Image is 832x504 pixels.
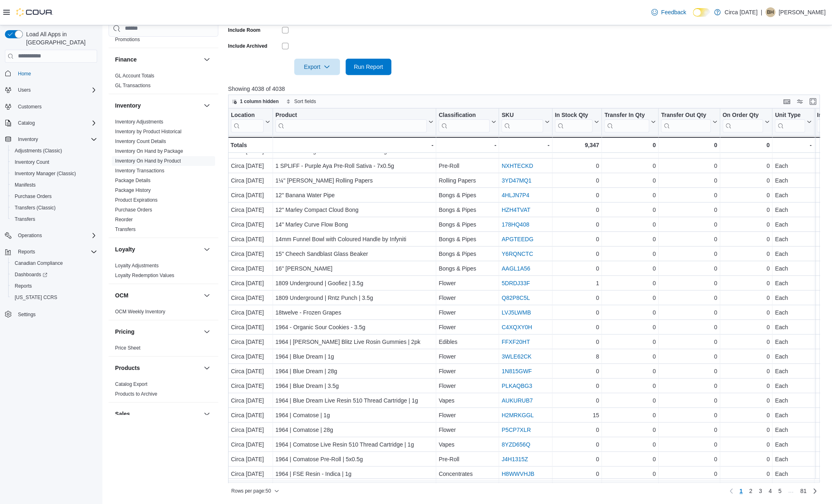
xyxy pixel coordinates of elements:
[2,230,100,241] button: Operations
[294,59,340,75] button: Export
[115,245,135,253] h3: Loyalty
[115,101,141,110] h3: Inventory
[115,262,159,269] span: Loyalty Adjustments
[18,249,35,255] span: Reports
[11,258,97,268] span: Canadian Compliance
[15,247,38,257] button: Reports
[115,226,135,233] span: Transfers
[115,138,166,145] span: Inventory Count Details
[11,281,35,291] a: Reports
[115,73,154,79] span: GL Account Totals
[15,159,49,165] span: Inventory Count
[795,97,805,106] button: Display options
[15,170,76,177] span: Inventory Manager (Classic)
[661,140,717,150] div: 0
[11,203,59,213] a: Transfers (Classic)
[15,294,57,301] span: [US_STATE] CCRS
[15,247,97,257] span: Reports
[115,187,151,193] a: Package History
[109,343,218,356] div: Pricing
[11,191,97,201] span: Purchase Orders
[202,291,212,300] button: OCM
[115,36,140,43] span: Promotions
[768,487,772,495] span: 4
[11,146,97,156] span: Adjustments (Classic)
[18,232,42,239] span: Operations
[8,213,100,225] button: Transfers
[115,381,147,387] a: Catalog Export
[115,291,129,299] h3: OCM
[8,292,100,303] button: [US_STATE] CCRS
[15,205,55,211] span: Transfers (Classic)
[15,271,47,278] span: Dashboards
[8,179,100,191] button: Manifests
[15,85,97,95] span: Users
[115,167,164,174] span: Inventory Transactions
[115,129,182,134] a: Inventory by Product Historical
[11,191,55,201] a: Purchase Orders
[439,140,496,150] div: -
[8,145,100,156] button: Adjustments (Classic)
[115,55,200,64] button: Finance
[115,227,135,232] a: Transfers
[749,487,752,495] span: 2
[736,484,810,497] ul: Pagination for preceding grid
[115,273,174,278] a: Loyalty Redemption Values
[11,281,97,291] span: Reports
[115,178,151,183] a: Package Details
[8,269,100,280] a: Dashboards
[115,73,154,79] a: GL Account Totals
[661,8,686,16] span: Feedback
[115,197,158,203] span: Product Expirations
[229,97,282,106] button: 1 column hidden
[16,8,53,16] img: Cova
[2,101,100,112] button: Customers
[275,140,433,150] div: -
[23,30,97,46] span: Load All Apps in [GEOGRAPHIC_DATA]
[11,180,39,190] a: Manifests
[18,87,31,93] span: Users
[115,216,133,223] span: Reorder
[202,101,212,110] button: Inventory
[18,311,35,318] span: Settings
[15,310,39,319] a: Settings
[115,37,140,42] a: Promotions
[15,193,52,200] span: Purchase Orders
[115,328,200,336] button: Pricing
[115,245,200,253] button: Loyalty
[231,140,270,150] div: Totals
[115,328,134,336] h3: Pricing
[2,134,100,145] button: Inventory
[808,97,818,106] button: Enter fullscreen
[11,157,97,167] span: Inventory Count
[785,487,797,497] li: Skipping pages 6 to 80
[202,409,212,419] button: Sales
[115,263,159,269] a: Loyalty Adjustments
[8,191,100,202] button: Purchase Orders
[8,258,100,269] button: Canadian Compliance
[346,59,391,75] button: Run Report
[115,410,130,418] h3: Sales
[722,140,770,150] div: 0
[115,101,200,110] button: Inventory
[765,484,775,497] a: Page 4 of 81
[15,231,45,240] button: Operations
[202,244,212,254] button: Loyalty
[109,379,218,402] div: Products
[115,381,147,387] span: Catalog Export
[11,270,51,280] a: Dashboards
[15,216,35,222] span: Transfers
[115,345,140,351] span: Price Sheet
[15,182,35,188] span: Manifests
[8,168,100,179] button: Inventory Manager (Classic)
[115,410,200,418] button: Sales
[115,148,183,154] a: Inventory On Hand by Package
[775,484,785,497] a: Page 5 of 81
[18,103,42,110] span: Customers
[765,7,775,17] div: Brandon Hartmann
[726,484,820,497] nav: Pagination for preceding grid
[736,484,746,497] button: Page 1 of 81
[115,291,200,299] button: OCM
[228,486,282,496] button: Rows per page:50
